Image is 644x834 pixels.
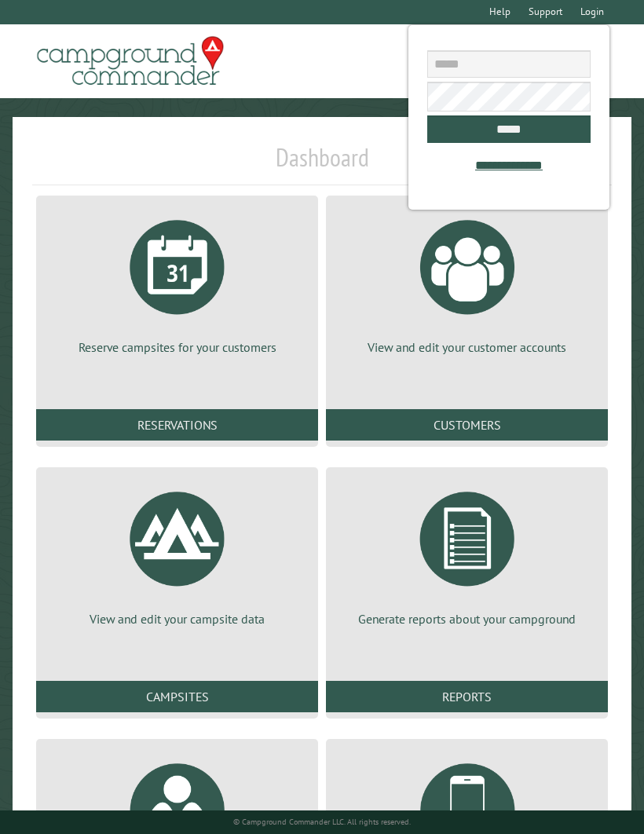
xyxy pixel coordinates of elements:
p: Reserve campsites for your customers [55,338,299,356]
a: Generate reports about your campground [345,480,589,627]
a: Reservations [36,409,318,441]
p: View and edit your customer accounts [345,338,589,356]
a: Customers [326,409,608,441]
small: © Campground Commander LLC. All rights reserved. [233,817,411,827]
a: Campsites [36,681,318,712]
a: Reports [326,681,608,712]
p: Generate reports about your campground [345,610,589,627]
a: View and edit your customer accounts [345,208,589,356]
p: View and edit your campsite data [55,610,299,627]
a: View and edit your campsite data [55,480,299,627]
a: Reserve campsites for your customers [55,208,299,356]
h1: Dashboard [32,142,612,185]
img: Campground Commander [32,31,229,92]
